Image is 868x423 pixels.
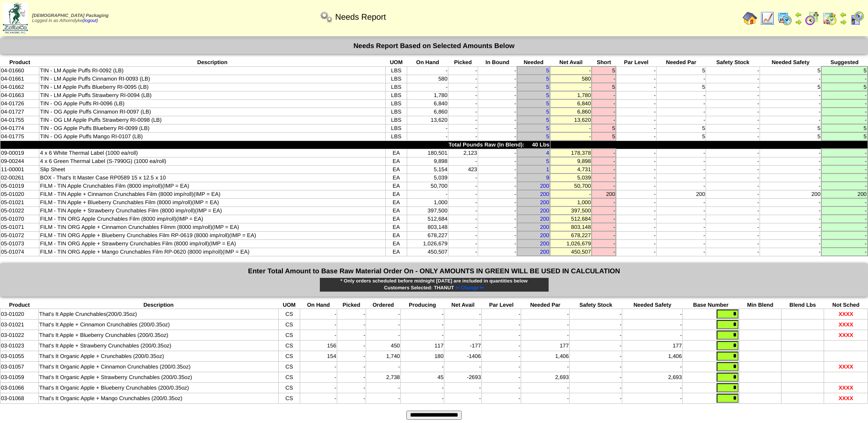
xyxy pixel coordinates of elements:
a: 5 [546,133,549,140]
td: - [448,91,478,99]
th: In Bound [478,59,517,66]
td: - [760,157,821,165]
td: - [478,91,517,99]
span: ⇐ Change ⇐ [455,285,484,291]
td: - [821,91,868,99]
td: 50,700 [550,182,592,190]
td: - [448,99,478,108]
td: - [448,116,478,124]
img: arrowleft.gif [795,11,802,18]
a: 5 [546,125,549,131]
td: - [407,132,448,141]
img: zoroco-logo-small.webp [3,3,28,33]
td: - [592,149,616,157]
td: - [821,157,868,165]
span: Needs Report [335,12,386,22]
td: - [478,182,517,190]
td: - [657,75,706,83]
td: 5 [657,66,706,75]
td: - [657,116,706,124]
td: - [706,149,760,157]
td: 180,501 [407,149,448,157]
td: - [706,66,760,75]
td: - [616,190,656,198]
th: Short [592,59,616,66]
td: EA [385,149,407,157]
td: 04-01774 [0,124,39,132]
th: Needed [517,59,550,66]
td: 5 [760,124,821,132]
td: - [550,83,592,91]
a: 200 [540,240,549,247]
td: 04-01755 [0,116,39,124]
td: - [760,91,821,99]
a: ⇐ Change ⇐ [454,285,484,291]
td: 04-01775 [0,132,39,141]
img: line_graph.gif [760,11,775,26]
td: - [550,132,592,141]
img: calendarblend.gif [805,11,819,26]
td: 423 [448,165,478,174]
td: FILM - TIN ORG Apple Crunchables Film (8000 imp/roll)(IMP = EA) [39,215,385,223]
td: - [706,116,760,124]
td: 13,620 [550,116,592,124]
td: 05-01070 [0,215,39,223]
td: - [407,190,448,198]
a: 5 [546,158,549,164]
td: 4 x 6 White Thermal Label (1000 ea/roll) [39,149,385,157]
td: - [592,206,616,215]
td: - [657,108,706,116]
td: LBS [385,116,407,124]
td: LBS [385,83,407,91]
td: 5 [592,83,616,91]
td: 11-00001 [0,165,39,174]
a: 200 [540,191,549,197]
td: - [706,91,760,99]
td: FILM - TIN Apple + Blueberry Crunchables Film (8000 imp/roll)(IMP = EA) [39,198,385,206]
td: - [448,66,478,75]
th: Needed Safety [760,59,821,66]
td: - [760,182,821,190]
td: - [706,215,760,223]
td: - [616,99,656,108]
td: EA [385,206,407,215]
td: - [616,75,656,83]
td: 05-01022 [0,206,39,215]
a: 200 [540,207,549,214]
td: - [616,223,656,231]
td: EA [385,174,407,182]
td: - [550,190,592,198]
td: - [448,108,478,116]
td: 200 [657,190,706,198]
td: - [616,108,656,116]
td: TIN - OG LM Apple Puffs Strawberry RI-0098 (LB) [39,116,385,124]
td: 512,684 [407,215,448,223]
td: - [616,149,656,157]
td: EA [385,215,407,223]
td: - [592,182,616,190]
td: 9,898 [550,157,592,165]
td: - [821,108,868,116]
td: - [478,174,517,182]
td: - [706,190,760,198]
td: 50,700 [407,182,448,190]
a: 5 [546,76,549,82]
td: - [760,215,821,223]
td: - [448,83,478,91]
td: - [478,215,517,223]
td: 6,860 [407,108,448,116]
td: - [592,99,616,108]
td: 200 [760,190,821,198]
td: - [448,75,478,83]
td: 5 [821,132,868,141]
td: BOX - That's It Master Case RP0589 15 x 12.5 x 10 [39,174,385,182]
td: 04-01662 [0,83,39,91]
td: - [616,66,656,75]
img: home.gif [743,11,757,26]
td: - [657,165,706,174]
span: Logged in as Athorndyke [32,13,108,23]
td: - [760,108,821,116]
td: - [760,75,821,83]
th: Safety Stock [706,59,760,66]
td: 5 [760,83,821,91]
